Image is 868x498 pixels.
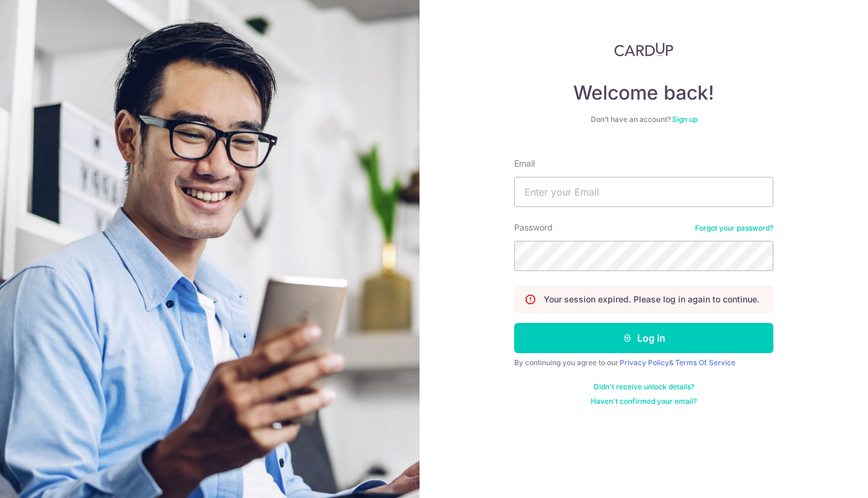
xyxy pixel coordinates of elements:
[514,177,773,207] input: Enter your Email
[514,81,773,105] h4: Welcome back!
[672,115,697,124] a: Sign up
[514,323,773,353] button: Log in
[695,223,773,233] a: Forgot your password?
[591,397,697,406] a: Haven't confirmed your email?
[675,358,735,367] a: Terms Of Service
[514,358,773,368] div: By continuing you agree to our &
[514,115,773,124] div: Don’t have an account?
[594,382,694,392] a: Didn't receive unlock details?
[514,222,553,234] label: Password
[614,42,673,57] img: CardUp Logo
[544,293,759,305] p: Your session expired. Please log in again to continue.
[620,358,669,367] a: Privacy Policy
[514,158,535,170] label: Email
